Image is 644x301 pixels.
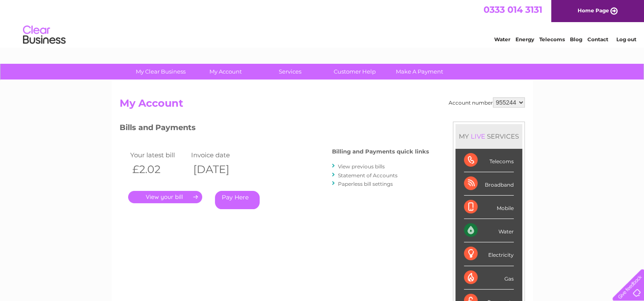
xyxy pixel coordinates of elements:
[128,191,202,203] a: .
[215,191,260,209] a: Pay Here
[484,4,542,15] a: 0333 014 3131
[190,64,260,80] a: My Account
[464,242,514,266] div: Electricity
[384,64,455,80] a: Make A Payment
[126,64,196,80] a: My Clear Business
[464,149,514,172] div: Telecoms
[587,36,608,43] a: Contact
[128,161,189,178] th: £2.02
[255,64,325,80] a: Services
[121,5,524,41] div: Clear Business is a trading name of Verastar Limited (registered in [GEOGRAPHIC_DATA] No. 3667643...
[469,132,487,140] div: LIVE
[464,172,514,196] div: Broadband
[189,149,250,161] td: Invoice date
[464,219,514,242] div: Water
[128,149,189,161] td: Your latest bill
[23,22,66,48] img: logo.png
[494,36,510,43] a: Water
[338,172,398,179] a: Statement of Accounts
[616,36,636,43] a: Log out
[464,266,514,290] div: Gas
[120,97,525,114] h2: My Account
[464,196,514,219] div: Mobile
[332,148,429,155] h4: Billing and Payments quick links
[120,122,429,136] h3: Bills and Payments
[320,64,390,80] a: Customer Help
[189,161,250,178] th: [DATE]
[539,36,565,43] a: Telecoms
[455,124,522,148] div: MY SERVICES
[570,36,582,43] a: Blog
[449,97,525,108] div: Account number
[338,163,385,170] a: View previous bills
[515,36,534,43] a: Energy
[338,181,393,187] a: Paperless bill settings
